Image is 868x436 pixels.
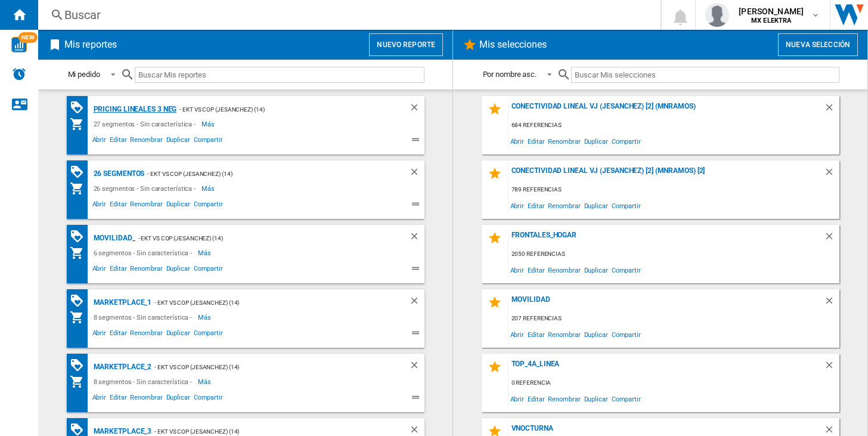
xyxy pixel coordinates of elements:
span: Renombrar [128,392,164,406]
span: Renombrar [546,133,582,149]
div: Borrar [824,231,839,247]
span: Abrir [91,263,108,277]
span: Compartir [610,133,643,149]
span: Editar [108,392,128,406]
div: Pricing lineales 3 neg [91,102,177,117]
span: Duplicar [165,327,192,342]
span: Más [201,181,216,196]
span: Renombrar [128,199,164,213]
span: Editar [108,199,128,213]
span: Duplicar [165,263,192,277]
input: Buscar Mis reportes [135,67,424,83]
div: Matriz de PROMOCIONES [70,165,91,180]
span: Editar [526,133,546,149]
span: [PERSON_NAME] [739,5,804,17]
span: Editar [526,262,546,278]
span: Compartir [192,134,225,149]
img: profile.jpg [705,3,729,27]
span: Editar [526,197,546,214]
span: Duplicar [582,197,610,214]
div: 684 referencias [509,118,839,133]
div: 0 referencia [509,376,839,391]
div: Borrar [824,102,839,118]
div: top_4a_linea [509,360,824,376]
div: 26 segmentos [91,166,145,181]
span: Duplicar [165,199,192,213]
span: Renombrar [546,262,582,278]
span: Duplicar [582,133,610,149]
div: MARKETPLACE_1 [91,295,152,310]
span: Renombrar [546,197,582,214]
span: Abrir [91,327,108,342]
div: 8 segmentos - Sin característica - [91,375,199,389]
div: - EKT vs Cop (jesanchez) (14) [176,102,385,117]
span: Editar [108,263,128,277]
div: Conectividad Lineal vj (jesanchez) [2] (mnramos) [2] [509,166,824,183]
span: Editar [526,391,546,407]
div: Mi colección [70,246,91,260]
button: Nueva selección [778,33,858,56]
div: Buscar [64,7,630,23]
span: Compartir [610,197,643,214]
div: Matriz de PROMOCIONES [70,358,91,373]
div: FRONTALES_HOGAR [509,231,824,247]
span: Compartir [192,392,225,406]
div: Borrar [824,295,839,311]
span: Abrir [509,133,526,149]
div: 6 segmentos - Sin característica - [91,246,199,260]
span: Compartir [192,327,225,342]
button: Nuevo reporte [369,33,443,56]
div: Borrar [409,231,424,246]
div: 207 referencias [509,311,839,326]
span: Más [201,117,216,131]
div: Mi colección [70,181,91,196]
span: Abrir [509,262,526,278]
span: Abrir [509,326,526,342]
div: 2050 referencias [509,247,839,262]
div: 8 segmentos - Sin característica - [91,310,199,324]
div: Borrar [824,360,839,376]
span: Más [198,375,213,389]
div: Mi pedido [68,70,100,79]
img: alerts-logo.svg [12,67,26,81]
span: NEW [18,32,38,43]
span: Más [198,246,213,260]
span: Renombrar [128,134,164,149]
div: - EKT vs Cop (jesanchez) (14) [135,231,385,246]
span: Duplicar [582,262,610,278]
span: Duplicar [165,392,192,406]
div: Matriz de PROMOCIONES [70,293,91,308]
span: Abrir [91,134,108,149]
div: Borrar [409,360,424,375]
div: 789 referencias [509,183,839,197]
div: Borrar [409,295,424,310]
h2: Mis selecciones [477,33,550,56]
div: Mi colección [70,117,91,131]
span: Renombrar [546,391,582,407]
div: Conectividad Lineal vj (jesanchez) [2] (mnramos) [509,102,824,118]
div: 27 segmentos - Sin característica - [91,117,202,131]
span: Editar [108,327,128,342]
div: MOVILIDAD_ [91,231,135,246]
span: Editar [526,326,546,342]
div: MOVILIDAD [509,295,824,311]
span: Más [198,310,213,324]
span: Compartir [610,326,643,342]
span: Abrir [91,199,108,213]
div: Matriz de PROMOCIONES [70,100,91,115]
div: Borrar [409,102,424,117]
div: Borrar [824,166,839,183]
span: Editar [108,134,128,149]
div: - EKT vs Cop (jesanchez) (14) [144,166,385,181]
div: Mi colección [70,375,91,389]
input: Buscar Mis selecciones [571,67,839,83]
span: Duplicar [165,134,192,149]
span: Compartir [610,262,643,278]
div: Borrar [409,166,424,181]
span: Abrir [91,392,108,406]
div: MARKETPLACE_2 [91,360,152,375]
img: wise-card.svg [11,37,27,52]
div: 26 segmentos - Sin característica - [91,181,202,196]
div: - EKT vs Cop (jesanchez) (14) [151,295,385,310]
div: Mi colección [70,310,91,324]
